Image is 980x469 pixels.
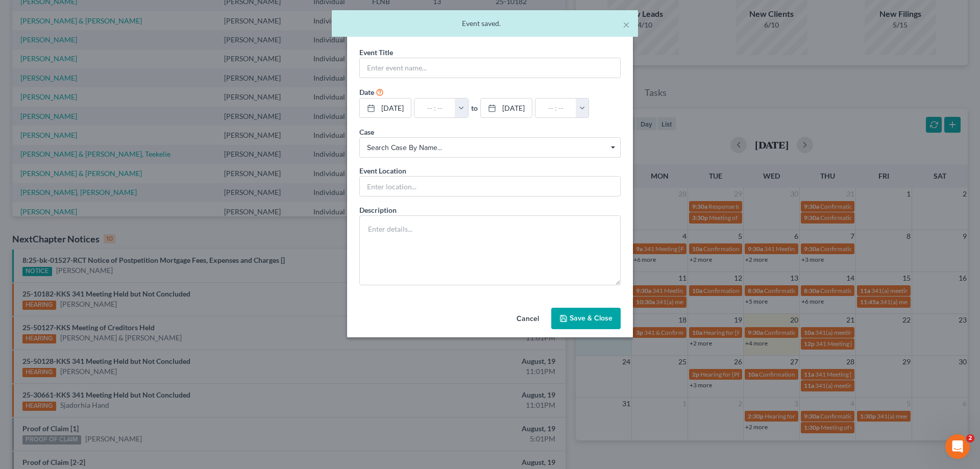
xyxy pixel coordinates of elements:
[359,127,374,137] label: Case
[360,98,411,118] a: [DATE]
[340,18,630,29] div: Event saved.
[966,434,974,442] span: 2
[414,98,455,118] input: -- : --
[508,309,547,329] button: Cancel
[535,98,576,118] input: -- : --
[551,308,621,329] button: Save & Close
[359,205,397,215] label: Description
[359,165,406,176] label: Event Location
[471,103,478,113] label: to
[945,434,970,459] iframe: Intercom live chat
[367,142,613,153] span: Search case by name...
[481,98,532,118] a: [DATE]
[360,58,620,78] input: Enter event name...
[359,137,621,158] span: Select box activate
[359,87,374,97] label: Date
[360,177,620,196] input: Enter location...
[623,18,630,31] button: ×
[359,48,393,57] span: Event Title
